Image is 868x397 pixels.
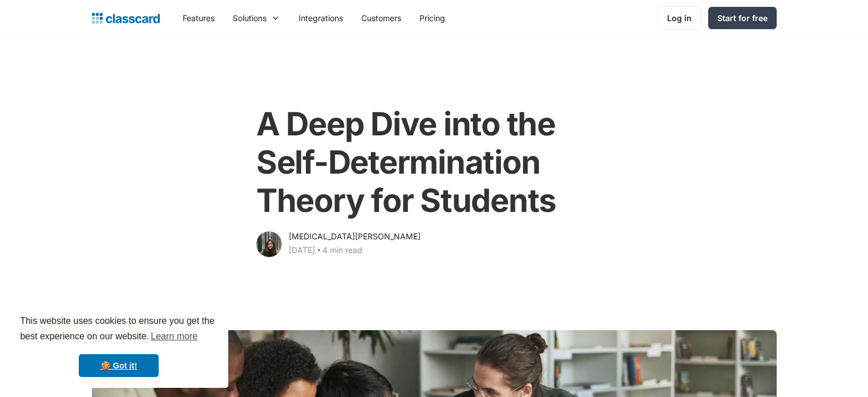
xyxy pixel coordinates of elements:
[667,12,692,24] div: Log in
[289,230,421,243] div: [MEDICAL_DATA][PERSON_NAME]
[315,243,322,259] div: ‧
[289,243,315,257] div: [DATE]
[708,7,777,29] a: Start for free
[256,105,612,220] h1: A Deep Dive into the Self-Determination Theory for Students
[717,12,768,24] div: Start for free
[149,328,199,345] a: learn more about cookies
[92,10,160,26] a: home
[233,12,267,24] div: Solutions
[224,5,289,31] div: Solutions
[79,354,159,377] a: dismiss cookie message
[289,5,352,31] a: Integrations
[9,303,228,388] div: cookieconsent
[173,5,224,31] a: Features
[20,314,217,345] span: This website uses cookies to ensure you get the best experience on our website.
[352,5,410,31] a: Customers
[410,5,454,31] a: Pricing
[322,243,362,257] div: 4 min read
[657,6,701,30] a: Log in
